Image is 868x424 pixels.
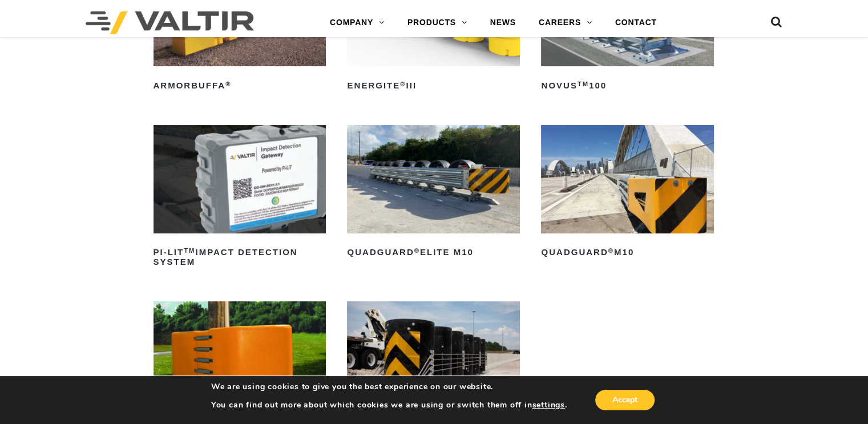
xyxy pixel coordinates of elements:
[414,247,420,254] sup: ®
[211,400,567,410] p: You can find out more about which cookies we are using or switch them off in .
[184,247,195,254] sup: TM
[154,125,326,270] a: PI-LITTMImpact Detection System
[225,80,231,87] sup: ®
[479,11,527,34] a: NEWS
[211,382,567,392] p: We are using cookies to give you the best experience on our website.
[608,247,614,254] sup: ®
[400,80,406,87] sup: ®
[347,76,520,95] h2: ENERGITE III
[154,244,326,271] h2: PI-LIT Impact Detection System
[578,80,589,87] sup: TM
[604,11,668,34] a: CONTACT
[527,11,604,34] a: CAREERS
[541,244,714,262] h2: QuadGuard M10
[347,244,520,262] h2: QuadGuard Elite M10
[396,11,479,34] a: PRODUCTS
[541,125,714,261] a: QuadGuard®M10
[154,76,326,95] h2: ArmorBuffa
[595,390,655,410] button: Accept
[86,11,254,34] img: Valtir
[532,400,564,410] button: settings
[347,125,520,261] a: QuadGuard®Elite M10
[318,11,396,34] a: COMPANY
[541,76,714,95] h2: NOVUS 100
